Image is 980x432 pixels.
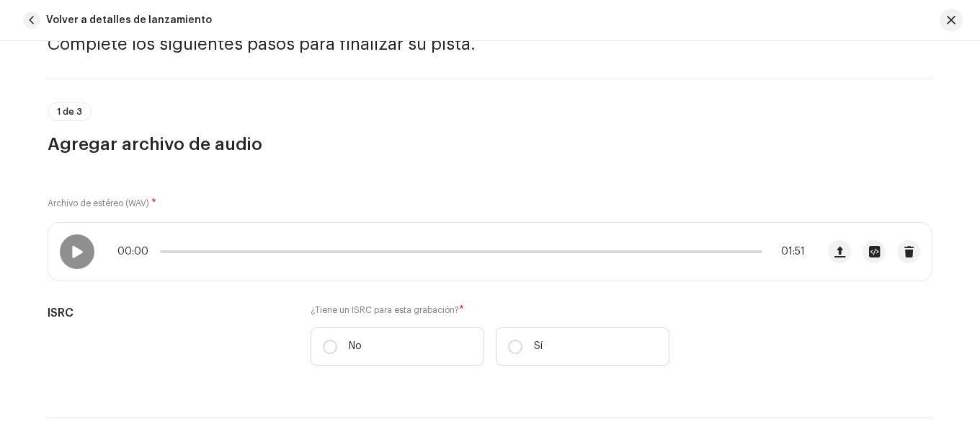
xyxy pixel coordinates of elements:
[311,304,669,316] label: ¿Tiene un ISRC para esta grabación?
[768,246,805,257] span: 01:51
[48,133,932,156] h3: Agregar archivo de audio
[48,304,288,322] h5: ISRC
[349,339,362,354] p: No
[534,339,543,354] p: Sí
[48,32,932,56] h3: Complete los siguientes pasos para finalizar su pista.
